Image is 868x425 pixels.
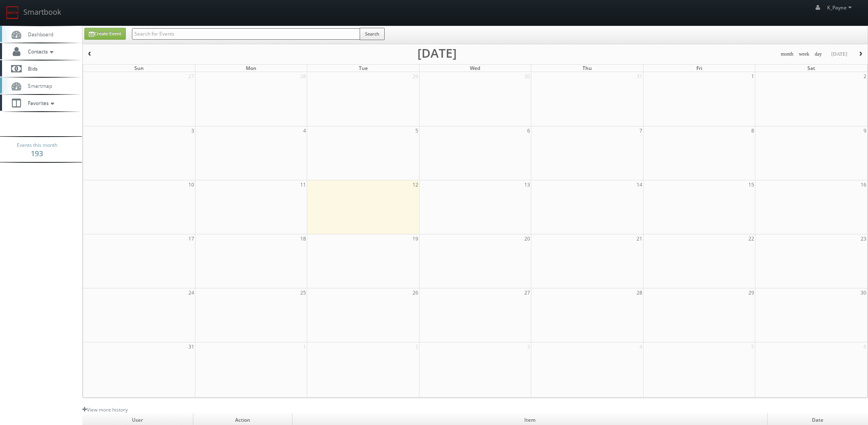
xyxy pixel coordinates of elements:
span: 12 [412,180,419,189]
input: Search for Events [132,28,360,40]
span: 26 [412,288,419,297]
span: 21 [636,234,643,243]
span: Thu [582,65,592,72]
span: 1 [302,342,307,351]
span: 24 [188,288,195,297]
span: Tue [359,65,368,72]
span: Wed [470,65,480,72]
span: 15 [748,180,755,189]
span: Favorites [24,99,56,106]
span: Smartmap [24,82,52,89]
button: Search [360,28,385,40]
span: 2 [415,342,419,351]
span: Sat [807,65,815,72]
span: 17 [188,234,195,243]
span: 9 [863,126,867,135]
span: 27 [188,72,195,81]
span: 18 [299,234,307,243]
span: 3 [526,342,531,351]
span: 19 [412,234,419,243]
span: 13 [524,180,531,189]
span: 4 [639,342,643,351]
button: month [778,49,796,59]
span: 28 [299,72,307,81]
span: 25 [299,288,307,297]
span: 10 [188,180,195,189]
span: K_Payne [827,4,854,11]
span: 30 [524,72,531,81]
span: 14 [636,180,643,189]
span: 20 [524,234,531,243]
span: Sun [134,65,144,72]
span: 2 [863,72,867,81]
button: week [796,49,812,59]
span: 22 [748,234,755,243]
span: 5 [415,126,419,135]
span: 30 [860,288,867,297]
span: 11 [299,180,307,189]
span: Events this month [17,141,57,149]
span: 23 [860,234,867,243]
span: 4 [302,126,307,135]
span: 7 [639,126,643,135]
button: [DATE] [828,49,850,59]
a: Create Event [84,28,126,40]
img: smartbook-logo.png [6,6,19,19]
span: Bids [24,65,38,72]
span: 31 [636,72,643,81]
span: 29 [748,288,755,297]
span: 31 [188,342,195,351]
span: 6 [526,126,531,135]
span: 27 [524,288,531,297]
span: Mon [246,65,256,72]
span: Contacts [24,48,55,55]
span: 6 [863,342,867,351]
span: 1 [750,72,755,81]
span: 8 [750,126,755,135]
strong: 193 [31,148,43,158]
a: View more history [82,406,128,413]
span: 16 [860,180,867,189]
span: Dashboard [24,31,53,38]
button: day [812,49,825,59]
span: 3 [190,126,195,135]
span: 29 [412,72,419,81]
span: 28 [636,288,643,297]
span: Fri [696,65,702,72]
span: 5 [750,342,755,351]
h2: [DATE] [417,49,457,57]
